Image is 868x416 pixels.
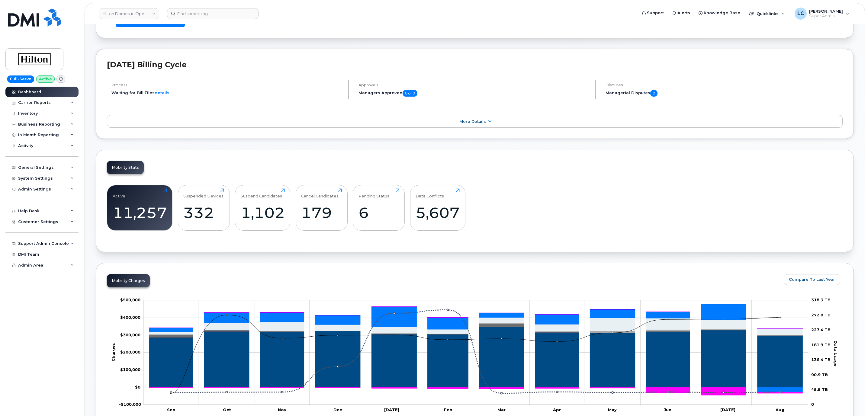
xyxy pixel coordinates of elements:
a: Pending Status6 [358,188,399,227]
div: 5,607 [416,204,460,222]
a: Alerts [668,7,694,19]
div: Suspended Devices [183,188,223,198]
h4: Disputes [606,83,843,87]
span: 0 [650,90,657,97]
span: [PERSON_NAME] [809,9,843,14]
a: Suspended Devices332 [183,188,224,227]
a: Hilton Domestic Operating Company Inc [99,8,159,19]
tspan: Apr [553,407,561,412]
tspan: $100,000 [120,367,140,372]
div: Quicklinks [745,8,789,20]
span: Super Admin [809,14,843,18]
tspan: [DATE] [384,407,399,412]
g: $0 [120,315,140,320]
g: Data [149,324,802,337]
g: QST [149,304,802,329]
div: Pending Status [358,188,389,198]
tspan: Jun [664,407,671,412]
tspan: $300,000 [120,332,140,337]
li: Waiting for Bill Files [111,90,343,96]
tspan: Mar [497,407,506,412]
tspan: Data Usage [833,341,838,366]
tspan: 90.9 TB [811,372,828,377]
div: Cancel Candidates [301,188,339,198]
g: $0 [120,298,140,302]
g: Roaming [149,327,802,338]
a: Knowledge Base [694,7,744,19]
a: Data Conflicts5,607 [416,188,460,227]
span: Support [647,10,664,16]
span: More Details [459,119,486,124]
button: Compare To Last Year [784,274,840,285]
g: Hardware [149,318,802,335]
tspan: $500,000 [120,298,140,302]
g: Credits [149,388,802,395]
h5: Managers Approved [358,90,590,97]
tspan: Sep [167,407,175,412]
tspan: 136.4 TB [811,357,831,362]
div: Logan Cole [790,8,854,20]
div: 332 [183,204,224,222]
a: details [155,90,169,95]
a: Suspend Candidates1,102 [241,188,285,227]
tspan: -$100,000 [119,402,141,407]
div: 6 [358,204,399,222]
div: 179 [301,204,342,222]
span: Quicklinks [757,11,779,16]
tspan: 45.5 TB [811,387,828,392]
tspan: Nov [278,407,286,412]
span: Compare To Last Year [789,277,835,282]
div: Suspend Candidates [241,188,282,198]
g: $0 [120,350,140,355]
h4: Process [111,83,343,87]
div: 11,257 [113,204,167,222]
tspan: Feb [444,407,452,412]
tspan: 227.4 TB [811,327,831,332]
a: Cancel Candidates179 [301,188,342,227]
span: 0 of 0 [403,90,417,97]
tspan: Charges [111,343,116,361]
input: Find something... [167,8,259,19]
g: $0 [119,402,141,407]
a: Support [638,7,668,19]
tspan: 181.9 TB [811,342,831,347]
div: 1,102 [241,204,285,222]
tspan: Aug [775,407,784,412]
iframe: Messenger Launcher [842,390,863,411]
g: Cancellation [149,323,802,335]
tspan: $0 [135,385,140,389]
tspan: $200,000 [120,350,140,355]
g: Rate Plan [149,327,802,388]
h4: Approvals [358,83,590,87]
tspan: $400,000 [120,315,140,320]
span: Knowledge Base [704,10,740,16]
tspan: [DATE] [720,407,735,412]
tspan: Dec [333,407,342,412]
div: Active [113,188,125,198]
tspan: 318.3 TB [811,298,831,302]
g: $0 [120,332,140,337]
span: Alerts [677,10,690,16]
div: Data Conflicts [416,188,444,198]
g: $0 [120,367,140,372]
h2: [DATE] Billing Cycle [107,60,843,69]
a: Active11,257 [113,188,167,227]
tspan: 272.8 TB [811,312,831,317]
tspan: 0 [811,402,814,407]
h5: Managerial Disputes [606,90,843,97]
tspan: Oct [223,407,231,412]
span: LC [797,10,804,17]
tspan: May [608,407,617,412]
